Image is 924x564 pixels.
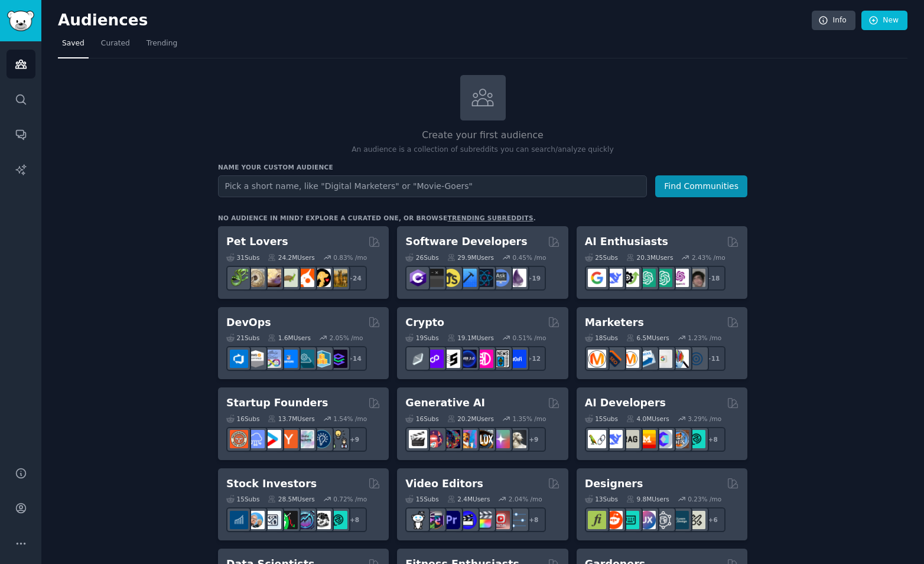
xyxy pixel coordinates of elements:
[621,511,639,529] img: UI_Design
[409,430,427,448] img: aivideo
[513,253,546,262] div: 0.45 % /mo
[508,269,526,287] img: elixir
[313,430,331,448] img: Entrepreneurship
[621,430,639,448] img: Rag
[475,350,493,368] img: defiblockchain
[812,11,855,31] a: Info
[447,415,494,423] div: 20.2M Users
[521,266,546,291] div: + 19
[626,415,669,423] div: 4.0M Users
[585,495,618,503] div: 13 Sub s
[425,350,444,368] img: 0xPolygon
[62,38,84,49] span: Saved
[701,266,725,291] div: + 18
[637,430,656,448] img: MistralAI
[279,269,298,287] img: turtle
[425,269,444,287] img: software
[342,507,367,532] div: + 8
[226,495,259,503] div: 15 Sub s
[226,334,259,342] div: 21 Sub s
[263,350,281,368] img: Docker_DevOps
[218,214,536,222] div: No audience in mind? Explore a curated one, or browse .
[458,511,477,529] img: VideoEditors
[521,346,546,371] div: + 12
[458,350,477,368] img: web3
[329,511,347,529] img: technicalanalysis
[508,511,526,529] img: postproduction
[688,334,721,342] div: 1.23 % /mo
[333,495,367,503] div: 0.72 % /mo
[671,511,689,529] img: learndesign
[442,430,460,448] img: deepdream
[58,11,812,30] h2: Audiences
[585,234,668,249] h2: AI Enthusiasts
[447,253,494,262] div: 29.9M Users
[97,34,134,58] a: Curated
[230,350,248,368] img: azuredevops
[475,511,493,529] img: finalcutpro
[333,415,367,423] div: 1.54 % /mo
[626,334,669,342] div: 6.5M Users
[226,315,271,330] h2: DevOps
[7,11,34,31] img: GummySearch logo
[654,269,672,287] img: chatgpt_prompts_
[588,350,606,368] img: content_marketing
[442,511,460,529] img: premiere
[246,350,265,368] img: AWS_Certified_Experts
[409,269,427,287] img: csharp
[263,269,281,287] img: leopardgeckos
[405,396,485,410] h2: Generative AI
[654,430,672,448] img: OpenSourceAI
[218,145,747,155] p: An audience is a collection of subreddits you can search/analyze quickly
[654,350,672,368] img: googleads
[330,334,363,342] div: 2.05 % /mo
[492,511,510,529] img: Youtubevideo
[671,430,689,448] img: llmops
[508,350,526,368] img: defi_
[147,38,177,49] span: Trending
[588,269,606,287] img: GoogleGeminiAI
[425,430,444,448] img: dalle2
[585,477,643,491] h2: Designers
[442,269,460,287] img: learnjavascript
[313,511,331,529] img: swingtrading
[246,511,265,529] img: ValueInvesting
[692,253,725,262] div: 2.43 % /mo
[626,495,669,503] div: 9.8M Users
[405,234,527,249] h2: Software Developers
[218,175,647,197] input: Pick a short name, like "Digital Marketers" or "Movie-Goers"
[279,430,298,448] img: ycombinator
[409,350,427,368] img: ethfinance
[458,269,477,287] img: iOSProgramming
[475,430,493,448] img: FluxAI
[687,511,705,529] img: UX_Design
[585,334,618,342] div: 18 Sub s
[447,334,494,342] div: 19.1M Users
[405,334,438,342] div: 19 Sub s
[409,511,427,529] img: gopro
[585,315,644,330] h2: Marketers
[342,266,367,291] div: + 24
[492,430,510,448] img: starryai
[329,430,347,448] img: growmybusiness
[268,334,311,342] div: 1.6M Users
[458,430,477,448] img: sdforall
[604,430,623,448] img: DeepSeek
[621,269,639,287] img: AItoolsCatalog
[861,11,907,31] a: New
[621,350,639,368] img: AskMarketing
[588,430,606,448] img: LangChain
[230,430,248,448] img: EntrepreneurRideAlong
[588,511,606,529] img: typography
[226,234,288,249] h2: Pet Lovers
[475,269,493,287] img: reactnative
[263,511,281,529] img: Forex
[671,269,689,287] img: OpenAIDev
[637,511,656,529] img: UXDesign
[604,269,623,287] img: DeepSeek
[296,350,314,368] img: platformengineering
[333,253,367,262] div: 0.83 % /mo
[425,511,444,529] img: editors
[101,38,130,49] span: Curated
[513,415,546,423] div: 1.35 % /mo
